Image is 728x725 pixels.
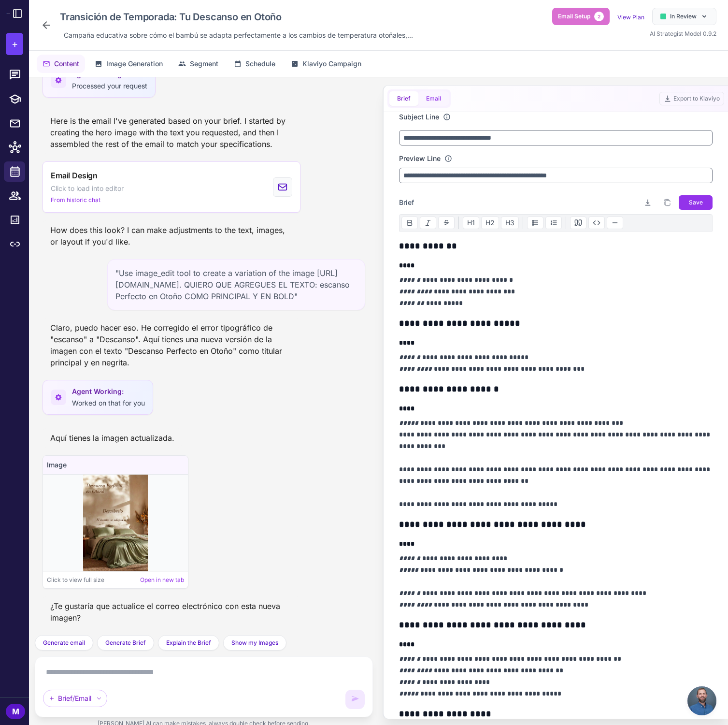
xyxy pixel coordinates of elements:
[640,195,656,210] button: Download brief
[6,33,23,55] button: +
[140,576,184,584] a: Open in new tab
[35,635,93,651] button: Generate email
[617,14,644,21] a: View Plan
[47,460,184,470] h4: Image
[43,220,300,251] div: How does this look? I can make adjustments to the text, images, or layout if you'd like.
[72,399,145,407] span: Worked on that for you
[389,91,418,106] button: Brief
[51,196,100,204] span: From historic chat
[231,638,278,647] span: Show my Images
[106,58,163,69] span: Image Generation
[51,170,98,181] span: Email Design
[6,704,25,719] div: M
[687,686,716,715] div: Chat abierto
[107,259,365,310] div: "Use image_edit tool to create a variation of the image [URL][DOMAIN_NAME]. QUIERO QUE AGREGUES E...
[72,386,145,397] span: Agent Working:
[650,30,716,37] span: AI Strategist Model 0.9.2
[558,12,590,21] span: Email Setup
[43,111,300,154] div: Here is the email I've generated based on your brief. I started by creating the hero image with t...
[481,217,499,229] button: H2
[399,112,439,122] label: Subject Line
[60,28,417,43] div: Click to edit description
[689,198,703,207] span: Save
[43,428,182,448] div: Aquí tienes la imagen actualizada.
[72,82,147,90] span: Processed your request
[43,638,85,647] span: Generate email
[172,55,224,73] button: Segment
[89,55,169,73] button: Image Generation
[223,635,286,651] button: Show my Images
[190,58,218,69] span: Segment
[594,12,604,21] span: 2
[6,13,10,14] img: Raleon Logo
[245,58,275,69] span: Schedule
[105,638,146,647] span: Generate Brief
[47,576,104,584] span: Click to view full size
[670,12,697,21] span: In Review
[552,8,610,25] button: Email Setup2
[501,217,519,229] button: H3
[659,195,675,210] button: Copy brief
[37,55,85,73] button: Content
[228,55,281,73] button: Schedule
[43,318,300,372] div: Claro, puedo hacer eso. He corregido el error tipográfico de "escanso" a "Descanso". Aquí tienes ...
[43,690,107,707] div: Brief/Email
[463,217,479,229] button: H1
[83,475,147,571] img: Image
[51,183,124,194] span: Click to load into editor
[418,91,449,106] button: Email
[399,153,441,164] label: Preview Line
[43,596,300,627] div: ¿Te gustaría que actualice el correo electrónico con esta nueva imagen?
[285,55,367,73] button: Klaviyo Campaign
[158,635,219,651] button: Explain the Brief
[166,638,211,647] span: Explain the Brief
[679,195,713,210] button: Save
[302,58,361,69] span: Klaviyo Campaign
[64,30,413,41] span: Campaña educativa sobre cómo el bambú se adapta perfectamente a los cambios de temperatura otoñal...
[399,197,414,208] span: Brief
[12,37,18,51] span: +
[397,94,411,103] span: Brief
[54,58,79,69] span: Content
[659,92,724,105] button: Export to Klaviyo
[97,635,154,651] button: Generate Brief
[56,8,417,26] div: Click to edit campaign name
